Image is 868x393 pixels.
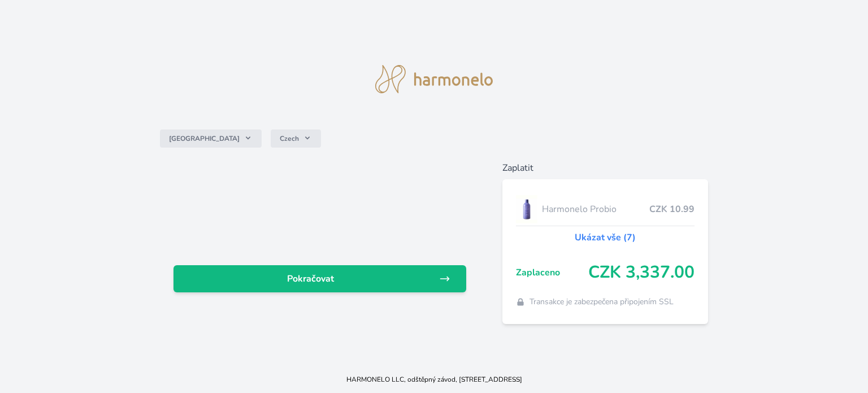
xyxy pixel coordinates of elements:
span: Pokračovat [183,272,439,286]
a: Ukázat vše (7) [575,231,636,244]
span: [GEOGRAPHIC_DATA] [169,134,240,143]
span: Transakce je zabezpečena připojením SSL [530,296,674,308]
button: Czech [271,129,321,148]
button: [GEOGRAPHIC_DATA] [160,129,262,148]
span: Zaplaceno [516,266,588,279]
span: Harmonelo Probio [542,202,649,216]
span: CZK 3,337.00 [588,262,695,283]
span: CZK 10.99 [649,202,695,216]
img: CLEAN_PROBIO_se_stinem_x-lo.jpg [516,195,537,223]
img: logo.svg [375,65,493,93]
span: Czech [280,134,299,143]
h6: Zaplatit [502,161,708,175]
a: Pokračovat [173,265,466,292]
